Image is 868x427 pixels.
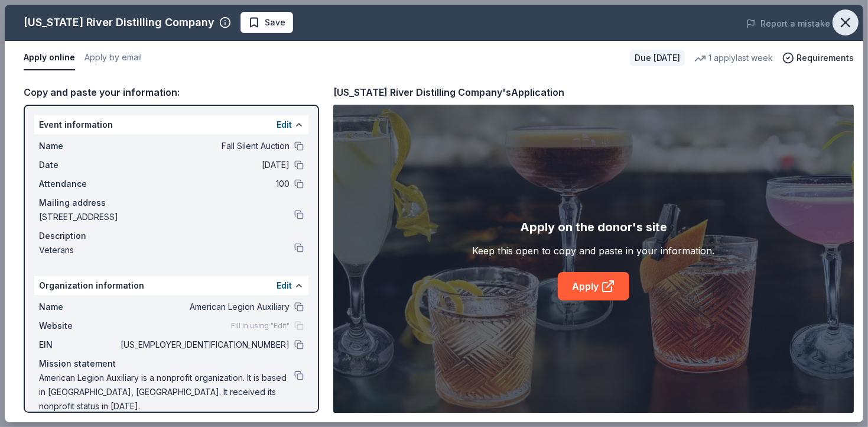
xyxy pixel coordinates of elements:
span: Veterans [39,243,294,257]
div: Copy and paste your information: [24,85,319,100]
button: Report a mistake [746,17,830,31]
button: Requirements [782,51,854,65]
span: Name [39,139,118,153]
div: [US_STATE] River Distilling Company's Application [333,85,564,100]
span: [DATE] [118,158,290,172]
span: American Legion Auxiliary is a nonprofit organization. It is based in [GEOGRAPHIC_DATA], [GEOGRAP... [39,371,294,413]
button: Save [240,12,293,33]
span: Attendance [39,177,118,191]
span: 100 [118,177,290,191]
span: Save [265,15,285,30]
span: [US_EMPLOYER_IDENTIFICATION_NUMBER] [118,338,290,352]
span: Name [39,300,118,314]
button: Edit [277,118,292,132]
button: Apply online [24,46,75,70]
div: Keep this open to copy and paste in your information. [473,244,715,258]
div: Mailing address [39,196,304,210]
div: Mission statement [39,357,304,371]
a: Apply [558,272,629,300]
span: Requirements [797,51,854,65]
span: [STREET_ADDRESS] [39,210,294,224]
span: EIN [39,338,118,352]
span: Website [39,319,118,333]
div: 1 apply last week [694,51,773,65]
div: Event information [34,115,308,134]
span: Fall Silent Auction [118,139,290,153]
div: Organization information [34,276,308,295]
span: Date [39,158,118,172]
button: Edit [277,279,292,293]
button: Apply by email [84,46,142,70]
div: [US_STATE] River Distilling Company [24,13,214,32]
div: Description [39,229,304,243]
div: Apply on the donor's site [520,218,667,237]
span: American Legion Auxiliary [118,300,290,314]
span: Fill in using "Edit" [231,321,290,331]
div: Due [DATE] [630,50,685,66]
